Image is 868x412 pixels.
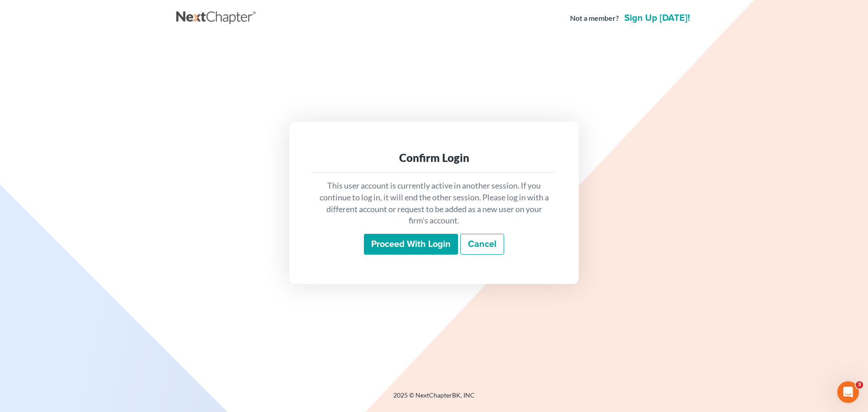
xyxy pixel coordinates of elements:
[318,151,550,165] div: Confirm Login
[318,180,550,227] p: This user account is currently active in another session. If you continue to log in, it will end ...
[570,13,619,24] strong: Not a member?
[837,381,859,403] iframe: Intercom live chat
[176,391,692,407] div: 2025 © NextChapterBK, INC
[856,381,863,388] span: 3
[623,14,692,23] a: Sign up [DATE]!
[364,234,458,255] input: Proceed with login
[460,234,504,255] a: Cancel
